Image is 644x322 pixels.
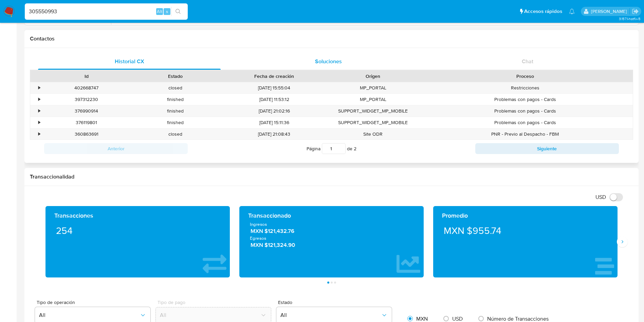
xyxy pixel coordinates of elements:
div: Id [47,73,126,80]
div: Problemas con pagos - Cards [418,117,633,128]
div: MP_PORTAL [329,94,418,105]
a: Salir [632,8,639,15]
div: • [38,119,40,126]
div: SUPPORT_WIDGET_MP_MOBILE [329,117,418,128]
div: Restricciones [418,82,633,94]
span: s [166,8,168,15]
div: Estado [136,73,215,80]
span: Soluciones [315,57,342,65]
div: Problemas con pagos - Cards [418,105,633,117]
div: • [38,131,40,137]
h1: Transaccionalidad [30,173,633,180]
div: 376990914 [42,105,131,117]
div: PNR - Previo al Despacho - FBM [418,129,633,140]
div: Origen [333,73,413,80]
div: SUPPORT_WIDGET_MP_MOBILE [329,105,418,117]
span: Accesos rápidos [524,8,562,15]
div: Problemas con pagos - Cards [418,94,633,105]
div: MP_PORTAL [329,82,418,94]
button: Siguiente [475,143,619,154]
div: • [38,96,40,103]
span: Página de [307,143,356,154]
a: Notificaciones [569,9,575,14]
span: Chat [522,57,533,65]
div: 397312230 [42,94,131,105]
span: 2 [354,145,356,152]
span: Historial CX [115,57,144,65]
button: search-icon [171,7,185,16]
h1: Contactos [30,35,633,42]
div: finished [131,117,220,128]
div: finished [131,105,220,117]
div: finished [131,94,220,105]
div: [DATE] 21:08:43 [220,129,329,140]
div: 402668747 [42,82,131,94]
div: Fecha de creación [225,73,324,80]
div: • [38,85,40,91]
div: [DATE] 11:53:12 [220,94,329,105]
div: [DATE] 15:55:04 [220,82,329,94]
div: 360863691 [42,129,131,140]
div: closed [131,82,220,94]
p: ivonne.perezonofre@mercadolibre.com.mx [591,8,629,15]
div: Site ODR [329,129,418,140]
input: Buscar usuario o caso... [25,7,188,16]
span: Alt [157,8,162,15]
div: 376119801 [42,117,131,128]
div: [DATE] 21:02:16 [220,105,329,117]
div: closed [131,129,220,140]
div: Proceso [422,73,628,80]
div: [DATE] 15:11:36 [220,117,329,128]
button: Anterior [44,143,188,154]
span: 3.157.1-hotfix-5 [619,16,641,21]
div: • [38,108,40,114]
